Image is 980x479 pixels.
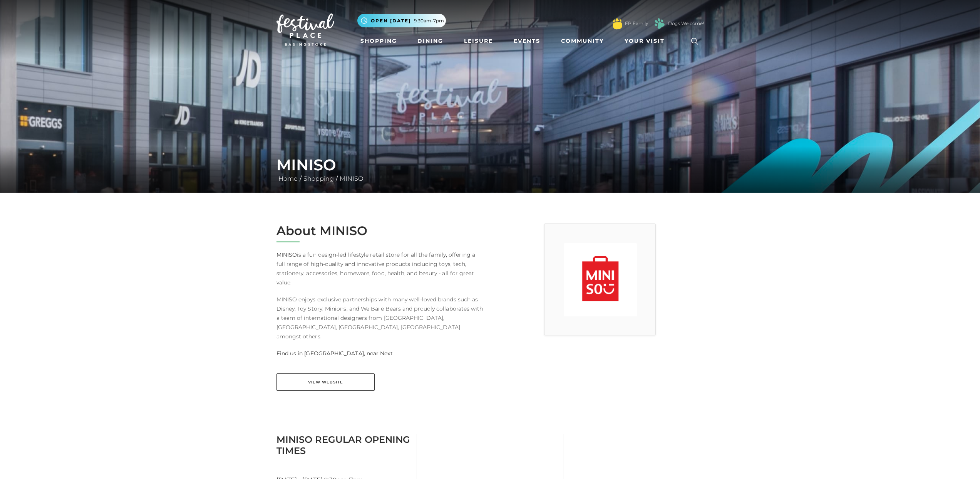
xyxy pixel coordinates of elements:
[338,175,365,182] a: MINISO
[276,434,411,456] h3: MINISO Regular Opening Times
[271,156,710,183] div: / /
[276,250,484,287] p: is a fun design-led lifestyle retail store for all the family, offering a full range of high-qual...
[302,175,336,182] a: Shopping
[276,350,393,357] strong: Find us in [GEOGRAPHIC_DATA], near Next
[511,34,543,48] a: Events
[622,34,672,48] a: Your Visit
[276,156,704,174] h1: MINISO
[414,17,444,24] span: 9.30am-7pm
[357,14,446,27] button: Open [DATE] 9.30am-7pm
[461,34,496,48] a: Leisure
[668,20,704,27] a: Dogs Welcome!
[625,20,648,27] a: FP Family
[625,37,665,45] span: Your Visit
[414,34,446,48] a: Dining
[276,373,375,391] a: View Website
[276,224,484,238] h2: About MINISO
[276,175,300,182] a: Home
[276,13,334,46] img: Festival Place Logo
[371,17,411,24] span: Open [DATE]
[276,251,297,258] strong: MINISO
[558,34,607,48] a: Community
[357,34,400,48] a: Shopping
[276,295,484,341] p: MINISO enjoys exclusive partnerships with many well-loved brands such as Disney, Toy Story, Minio...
